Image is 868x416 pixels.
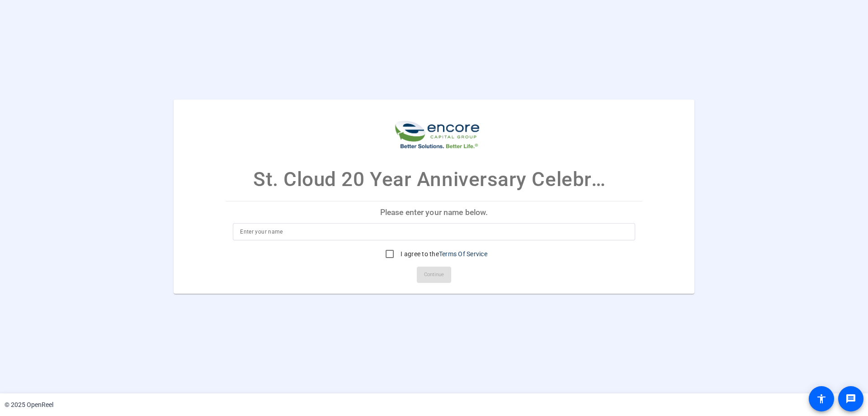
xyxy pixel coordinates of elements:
label: I agree to the [399,249,487,258]
a: Terms Of Service [439,250,487,258]
mat-icon: accessibility [816,393,827,404]
div: © 2025 OpenReel [5,400,53,410]
img: company-logo [389,109,479,151]
input: Enter your name [240,226,628,237]
p: St. Cloud 20 Year Anniversary Celebration [253,164,615,194]
p: Please enter your name below. [226,201,642,223]
mat-icon: message [845,393,856,404]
